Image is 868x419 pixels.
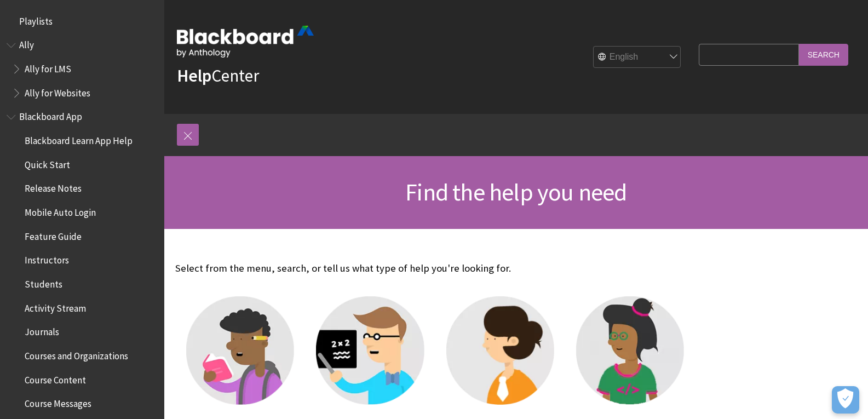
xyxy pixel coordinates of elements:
[25,275,62,290] span: Students
[25,251,69,266] span: Instructors
[19,108,82,123] span: Blackboard App
[25,203,96,218] span: Mobile Auto Login
[177,65,259,87] a: HelpCenter
[25,156,70,170] span: Quick Start
[594,47,681,68] select: Site Language Selector
[832,386,859,414] button: فتح التفضيلات
[405,177,626,207] span: Find the help you need
[25,347,128,361] span: Courses and Organizations
[25,323,59,338] span: Journals
[25,180,82,194] span: Release Notes
[7,12,158,31] nav: Book outline for Playlists
[19,36,34,51] span: Ally
[25,84,90,99] span: Ally for Websites
[25,371,86,386] span: Course Content
[177,65,211,87] strong: Help
[175,261,695,275] p: Select from the menu, search, or tell us what type of help you're looking for.
[25,60,71,74] span: Ally for LMS
[25,131,133,146] span: Blackboard Learn App Help
[446,296,554,404] img: Administrator
[7,36,158,102] nav: Book outline for Anthology Ally Help
[799,44,848,65] input: Search
[25,395,91,410] span: Course Messages
[19,12,53,27] span: Playlists
[186,296,294,404] img: Student
[316,296,424,404] img: Instructor
[177,26,314,58] img: Blackboard by Anthology
[25,299,86,314] span: Activity Stream
[25,227,82,242] span: Feature Guide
